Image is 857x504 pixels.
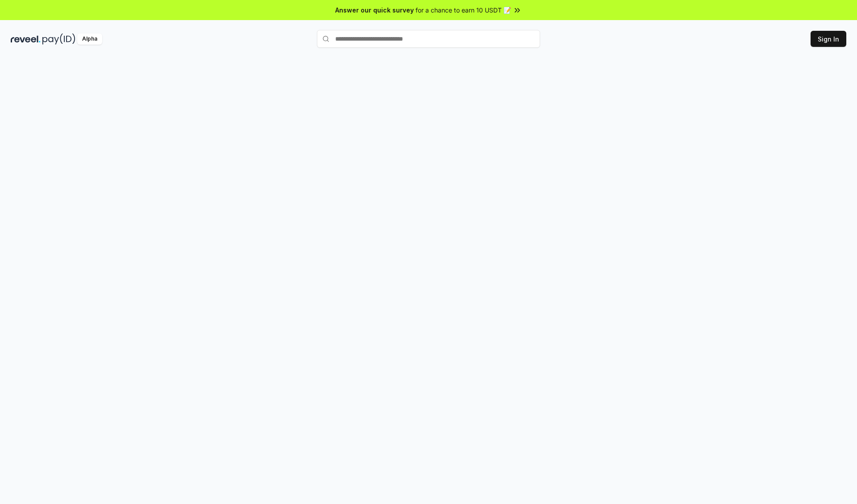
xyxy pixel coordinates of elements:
span: Answer our quick survey [335,5,414,15]
img: pay_id [42,33,75,45]
button: Sign In [811,31,846,47]
img: reveel_dark [11,33,41,45]
div: Alpha [77,33,102,45]
span: for a chance to earn 10 USDT 📝 [416,5,511,15]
